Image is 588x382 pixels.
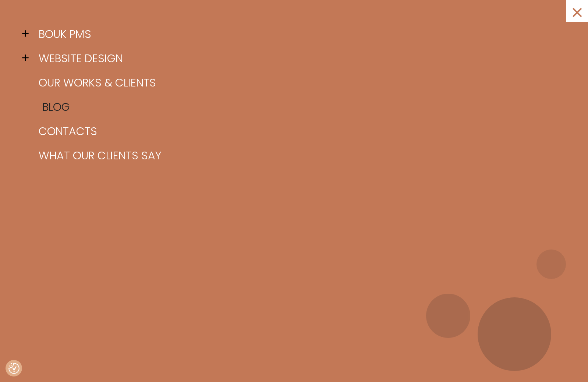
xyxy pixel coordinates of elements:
[33,144,566,168] a: What our clients say
[33,46,566,71] a: Website design
[37,95,570,119] a: Blog
[8,363,20,374] img: Revisit consent button
[33,119,566,144] a: Contacts
[8,363,20,374] button: Consent Preferences
[33,22,566,46] a: BOUK PMS
[33,71,566,95] a: Our works & clients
